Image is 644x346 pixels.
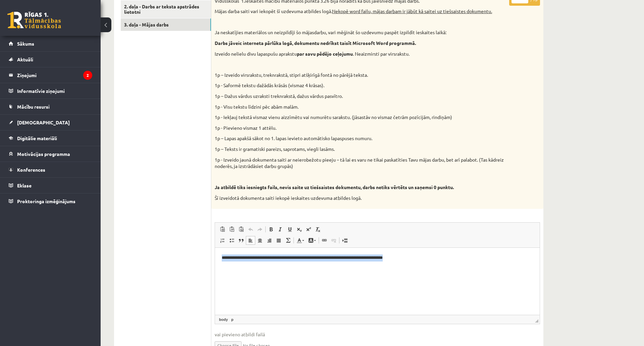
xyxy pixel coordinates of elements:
a: Apakšraksts [294,225,304,234]
a: Izlīdzināt pa kreisi [246,236,255,245]
a: Proktoringa izmēģinājums [9,193,92,209]
span: Proktoringa izmēģinājums [17,198,75,204]
a: Noņemt stilus [313,225,323,234]
a: Bloka citāts [236,236,246,245]
a: body elements [218,316,229,323]
span: Eklase [17,182,32,188]
p: 1p – Lapas apakšā sākot no 1. lapas ievieto automātisko lapaspuses numuru. [215,135,506,142]
a: Ievietot/noņemt numurētu sarakstu [218,236,227,245]
p: 1p - Visu tekstu līdzini pēc abām malām. [215,104,506,110]
a: Ievietot no Worda [236,225,246,234]
a: Pasvītrojums (vadīšanas taustiņš+U) [285,225,294,234]
a: Aktuāli [9,52,92,67]
a: Mācību resursi [9,99,92,114]
span: Mērogot [535,319,538,323]
span: Mācību resursi [17,104,50,110]
a: Ievietot lapas pārtraukumu drukai [340,236,350,245]
a: Treknraksts (vadīšanas taustiņš+B) [266,225,276,234]
span: Sākums [17,41,34,47]
a: Eklase [9,178,92,193]
p: 1p - Pievieno vismaz 1 attēlu. [215,125,506,131]
p: Izveido nelielu divu lapaspušu aprakstu . Neaizmirsti par virsrakstu. [215,51,506,57]
u: Nekopē word failu, mājas darbam ir jābūt kā saitei uz tiešsaistes dokumentu. [332,8,492,14]
legend: Informatīvie ziņojumi [17,83,92,99]
a: Fona krāsa [306,236,318,245]
a: Digitālie materiāli [9,130,92,146]
span: [DEMOGRAPHIC_DATA] [17,119,70,125]
span: Digitālie materiāli [17,135,57,141]
p: 1p – Izveido virsrakstu, treknrakstā, stipri atšķirīgā fontā no pārējā teksta. [215,72,506,78]
a: Sākums [9,36,92,51]
p: 1p – Teksts ir gramatiski pareizs, saprotams, viegli lasāms. [215,146,506,153]
a: Rīgas 1. Tālmācības vidusskola [7,12,61,28]
span: Konferences [17,167,45,173]
a: Informatīvie ziņojumi [9,83,92,99]
a: Math [283,236,293,245]
span: vai pievieno atbildi failā [215,331,540,338]
body: Bagātinātā teksta redaktors, wiswyg-editor-47025015638100-1757868077-952 [7,7,317,14]
a: [DEMOGRAPHIC_DATA] [9,115,92,130]
a: Ielīmēt (vadīšanas taustiņš+V) [218,225,227,234]
a: Izlīdzināt malas [274,236,283,245]
a: Teksta krāsa [294,236,306,245]
p: 1p - Iekļauj tekstā vismaz vienu aizzīmētu vai numurētu sarakstu. (jāsastāv no vismaz četrām pozī... [215,114,506,121]
i: 2 [83,71,92,80]
strong: Darbs jāveic interneta pārlūka logā, dokumentu nedrīkst taisīt Microsoft Word programmā. [215,40,416,46]
a: p elements [230,316,235,323]
p: Šī izveidotā dokumenta saiti iekopē ieskaites uzdevuma atbildes logā. [215,195,506,201]
iframe: Bagātinātā teksta redaktors, wiswyg-editor-user-answer-47024921512480 [215,248,540,315]
legend: Ziņojumi [17,67,92,83]
a: Atsaistīt [329,236,338,245]
a: 2. daļa - Darbs ar teksta apstrādes lietotni [121,0,211,18]
p: 1p - Saformē tekstu dažādās krāsās (vismaz 4 krāsas). [215,82,506,89]
a: Saite (vadīšanas taustiņš+K) [320,236,329,245]
a: 3. daļa - Mājas darbs [121,18,211,31]
strong: Ja atbildē tiks iesniegts fails, nevis saite uz tiešsaistes dokumentu, darbs netiks vērtēts un sa... [215,184,454,190]
a: Atkārtot (vadīšanas taustiņš+Y) [255,225,265,234]
p: 1p – Dažus vārdus uzraksti treknrakstā, dažus vārdus pasvītro. [215,93,506,100]
p: Mājas darba saiti vari iekopēt šī uzdevuma atbildes logā. [215,8,506,15]
p: 1p - Izveido jaunā dokumenta saiti ar neierobežotu pieeju – tā lai es varu ne tikai paskatīties T... [215,157,506,170]
a: Centrēti [255,236,265,245]
p: Ja neskatījies materiālos un neizpildīji šo mājasdarbu, vari mēģināt šo uzdevumu paspēt izpildīt ... [215,29,506,36]
a: Konferences [9,162,92,177]
a: Ievietot kā vienkāršu tekstu (vadīšanas taustiņš+pārslēgšanas taustiņš+V) [227,225,236,234]
span: Motivācijas programma [17,151,70,157]
a: Motivācijas programma [9,146,92,162]
a: Ziņojumi2 [9,67,92,83]
a: Atcelt (vadīšanas taustiņš+Z) [246,225,255,234]
a: Izlīdzināt pa labi [265,236,274,245]
strong: par savu pēdējo ceļojumu [297,51,353,57]
a: Slīpraksts (vadīšanas taustiņš+I) [276,225,285,234]
a: Augšraksts [304,225,313,234]
a: Ievietot/noņemt sarakstu ar aizzīmēm [227,236,236,245]
span: Aktuāli [17,56,33,62]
